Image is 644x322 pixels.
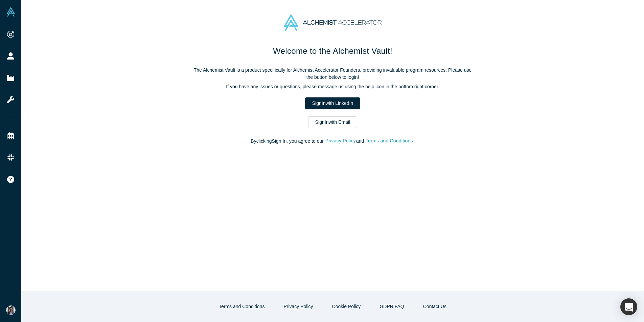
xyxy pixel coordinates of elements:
[325,301,368,313] button: Cookie Policy
[372,301,411,313] a: GDPR FAQ
[191,67,475,81] p: The Alchemist Vault is a product specifically for Alchemist Accelerator Founders, providing inval...
[212,301,272,313] button: Terms and Conditions
[284,14,381,31] img: Alchemist Accelerator Logo
[276,301,320,313] button: Privacy Policy
[305,97,360,109] a: SignInwith LinkedIn
[6,305,16,315] img: Alexander Flake's Account
[325,137,356,145] button: Privacy Policy
[416,301,454,313] button: Contact Us
[6,7,16,17] img: Alchemist Vault Logo
[191,45,475,57] h1: Welcome to the Alchemist Vault!
[308,116,358,128] a: SignInwith Email
[365,137,413,145] button: Terms and Conditions
[191,138,475,145] p: By clicking Sign In , you agree to our and .
[191,83,475,90] p: If you have any issues or questions, please message us using the help icon in the bottom right co...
